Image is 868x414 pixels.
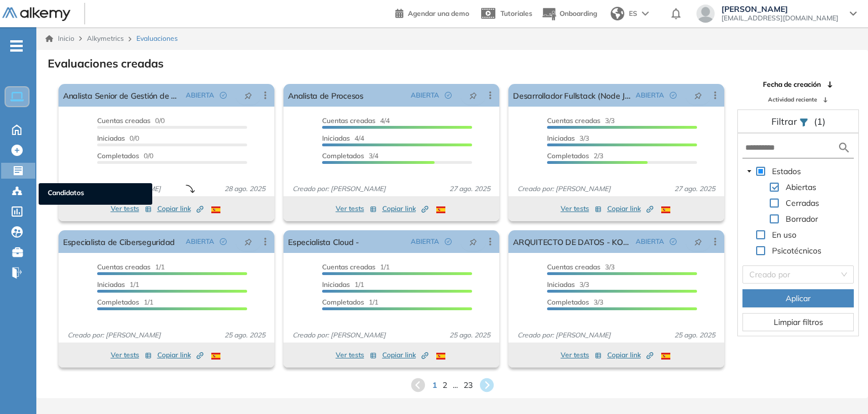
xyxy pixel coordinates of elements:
[236,86,261,104] button: pushpin
[157,348,203,362] button: Copiar link
[770,244,824,257] span: Psicotécnicos
[464,379,473,391] span: 23
[746,168,752,174] span: caret-down
[186,90,214,100] span: ABIERTA
[783,196,821,210] span: Cerradas
[547,298,589,306] span: Completados
[436,353,445,360] img: ESP
[686,86,711,104] button: pushpin
[220,330,270,340] span: 25 ago. 2025
[411,90,439,100] span: ABIERTA
[97,298,153,306] span: 1/1
[770,164,803,178] span: Estados
[322,298,364,306] span: Completados
[10,45,23,47] i: -
[322,116,375,125] span: Cuentas creadas
[547,116,600,125] span: Cuentas creadas
[322,151,378,160] span: 3/4
[97,151,153,160] span: 0/0
[211,353,220,360] img: ESP
[837,141,851,155] img: search icon
[136,33,178,44] span: Evaluaciones
[636,90,664,100] span: ABIERTA
[382,350,428,360] span: Copiar link
[783,212,820,226] span: Borrador
[382,348,428,362] button: Copiar link
[63,330,165,340] span: Creado por: [PERSON_NAME]
[445,238,452,245] span: check-circle
[547,116,615,125] span: 3/3
[244,91,252,100] span: pushpin
[561,348,602,362] button: Ver tests
[97,263,151,271] span: Cuentas creadas
[220,92,227,99] span: check-circle
[670,92,677,99] span: check-circle
[513,330,615,340] span: Creado por: [PERSON_NAME]
[97,116,165,125] span: 0/0
[322,134,364,142] span: 4/4
[541,2,597,26] button: Onboarding
[443,379,447,391] span: 2
[111,348,152,362] button: Ver tests
[771,116,799,127] span: Filtrar
[561,202,602,216] button: Ver tests
[607,204,653,214] span: Copiar link
[97,116,151,125] span: Cuentas creadas
[45,33,74,44] a: Inicio
[97,134,125,142] span: Iniciadas
[547,298,603,306] span: 3/3
[111,202,152,216] button: Ver tests
[547,263,615,271] span: 3/3
[513,184,615,194] span: Creado por: [PERSON_NAME]
[770,228,799,242] span: En uso
[220,184,270,194] span: 28 ago. 2025
[786,292,811,305] span: Aplicar
[97,280,125,289] span: Iniciadas
[607,350,653,360] span: Copiar link
[382,202,428,216] button: Copiar link
[547,280,575,289] span: Iniciadas
[322,151,364,160] span: Completados
[547,134,575,142] span: Iniciadas
[786,182,816,192] span: Abiertas
[445,184,495,194] span: 27 ago. 2025
[772,166,801,176] span: Estados
[783,180,819,194] span: Abiertas
[786,198,819,208] span: Cerradas
[547,280,589,289] span: 3/3
[661,353,670,360] img: ESP
[322,280,350,289] span: Iniciadas
[382,204,428,214] span: Copiar link
[670,184,720,194] span: 27 ago. 2025
[721,14,838,23] span: [EMAIL_ADDRESS][DOMAIN_NAME]
[461,233,486,251] button: pushpin
[157,204,203,214] span: Copiar link
[445,92,452,99] span: check-circle
[408,9,469,18] span: Agendar una demo
[547,263,600,271] span: Cuentas creadas
[157,350,203,360] span: Copiar link
[772,230,796,240] span: En uso
[694,91,702,100] span: pushpin
[694,237,702,246] span: pushpin
[636,236,664,247] span: ABIERTA
[322,263,375,271] span: Cuentas creadas
[322,263,390,271] span: 1/1
[220,238,227,245] span: check-circle
[48,57,164,70] h3: Evaluaciones creadas
[236,233,261,251] button: pushpin
[513,230,631,253] a: ARQUITECTO DE DATOS - KOMATZU
[436,206,445,213] img: ESP
[336,348,377,362] button: Ver tests
[607,348,653,362] button: Copiar link
[763,79,821,90] span: Fecha de creación
[336,202,377,216] button: Ver tests
[742,313,854,331] button: Limpiar filtros
[63,230,175,253] a: Especialista de Ciberseguridad
[186,236,214,247] span: ABIERTA
[432,379,437,391] span: 1
[686,233,711,251] button: pushpin
[469,237,477,246] span: pushpin
[629,9,637,19] span: ES
[547,151,603,160] span: 2/3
